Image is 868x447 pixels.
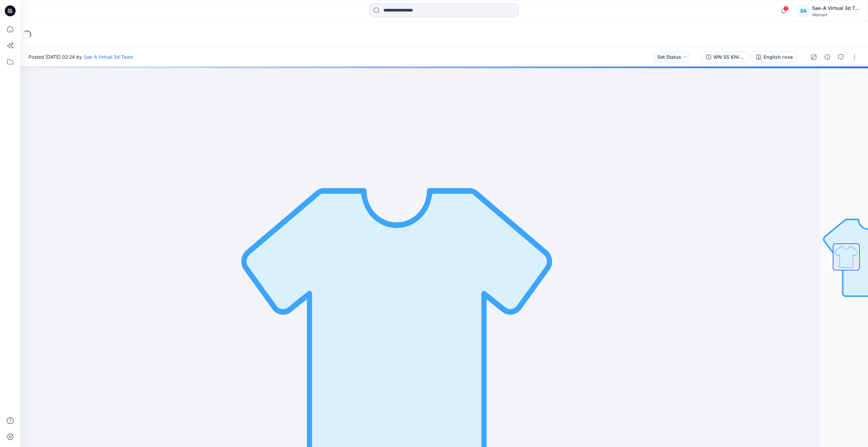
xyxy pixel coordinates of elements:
button: WN SS KNIT DRESS _FULL COLORWAYS [702,52,749,62]
div: Walmart [812,12,860,17]
div: WN SS KNIT DRESS _FULL COLORWAYS [713,53,745,61]
span: Posted [DATE] 02:24 by [28,53,133,60]
button: Details [822,52,833,62]
img: All colorways [833,244,859,270]
span: 1 [783,6,789,11]
div: English rose [764,53,793,61]
div: Sae-A Virtual 3d Team [812,4,860,12]
button: English rose [752,52,797,62]
div: SA [797,5,809,17]
a: Sae-A Virtual 3d Team [83,54,133,60]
